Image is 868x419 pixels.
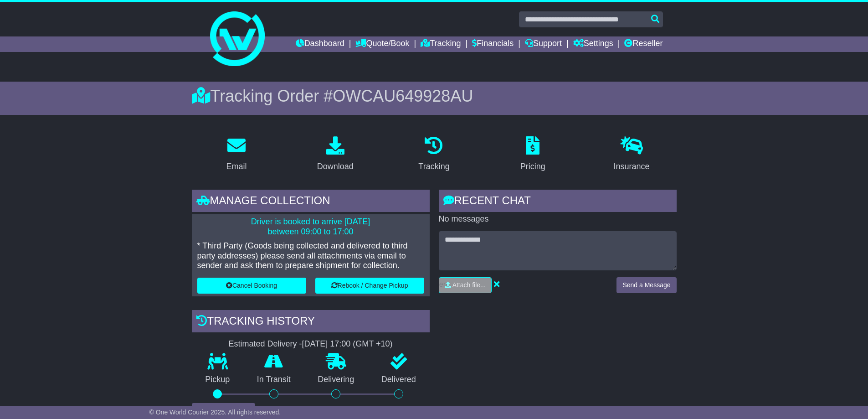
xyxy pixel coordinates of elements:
div: Manage collection [192,190,430,214]
div: Email [226,160,247,173]
p: Delivering [304,375,368,385]
p: No messages [439,214,677,224]
a: Insurance [608,133,656,176]
a: Reseller [624,36,663,52]
p: Delivered [368,375,430,385]
a: Email [220,133,252,176]
button: Send a Message [616,277,676,293]
a: Tracking [421,36,461,52]
a: Pricing [514,133,551,176]
a: Download [311,133,360,176]
span: OWCAU649928AU [333,87,473,105]
a: Financials [472,36,514,52]
div: Insurance [614,160,650,173]
p: Pickup [192,375,244,385]
div: Download [317,160,354,173]
button: View Full Tracking [192,403,255,419]
a: Quote/Book [355,36,409,52]
button: Cancel Booking [197,278,306,294]
div: Tracking history [192,310,430,335]
div: RECENT CHAT [439,190,677,214]
button: Rebook / Change Pickup [315,278,424,294]
div: [DATE] 17:00 (GMT +10) [302,339,393,349]
div: Estimated Delivery - [192,339,430,349]
div: Tracking Order # [192,86,677,106]
a: Dashboard [296,36,344,52]
p: In Transit [243,375,304,385]
div: Tracking [418,160,449,173]
p: * Third Party (Goods being collected and delivered to third party addresses) please send all atta... [197,241,424,271]
p: Driver is booked to arrive [DATE] between 09:00 to 17:00 [197,217,424,237]
a: Support [525,36,562,52]
a: Tracking [412,133,455,176]
div: Pricing [520,160,545,173]
span: © One World Courier 2025. All rights reserved. [149,409,281,416]
a: Settings [573,36,613,52]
